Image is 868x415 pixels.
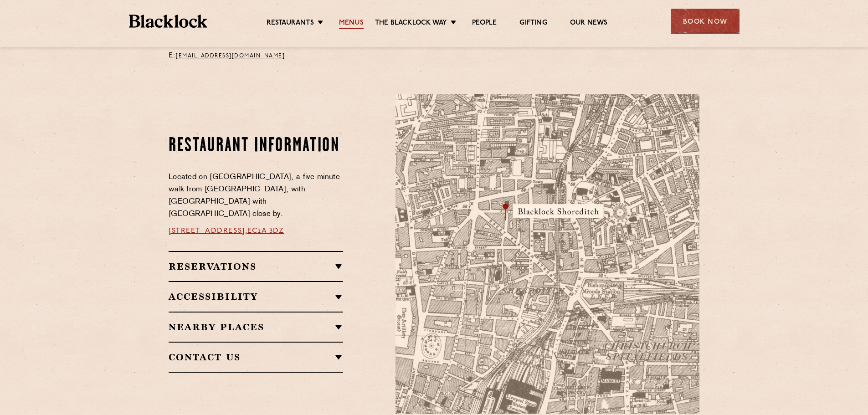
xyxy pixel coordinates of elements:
[169,50,291,62] p: E:
[671,9,740,34] div: Book Now
[169,171,343,220] p: Located on [GEOGRAPHIC_DATA], a five-minute walk from [GEOGRAPHIC_DATA], with [GEOGRAPHIC_DATA] w...
[247,227,284,235] a: EC2A 3DZ
[169,291,343,302] h2: Accessibility
[129,15,208,28] img: BL_Textured_Logo-footer-cropped.svg
[570,19,608,29] a: Our News
[169,227,247,235] a: [STREET_ADDRESS],
[267,19,314,29] a: Restaurants
[169,135,343,158] h2: Restaurant Information
[169,261,343,272] h2: Reservations
[169,352,343,363] h2: Contact Us
[519,19,547,29] a: Gifting
[169,322,343,333] h2: Nearby Places
[601,328,729,414] img: svg%3E
[176,53,285,59] a: [EMAIL_ADDRESS][DOMAIN_NAME]
[375,19,447,29] a: The Blacklock Way
[472,19,497,29] a: People
[339,19,364,29] a: Menus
